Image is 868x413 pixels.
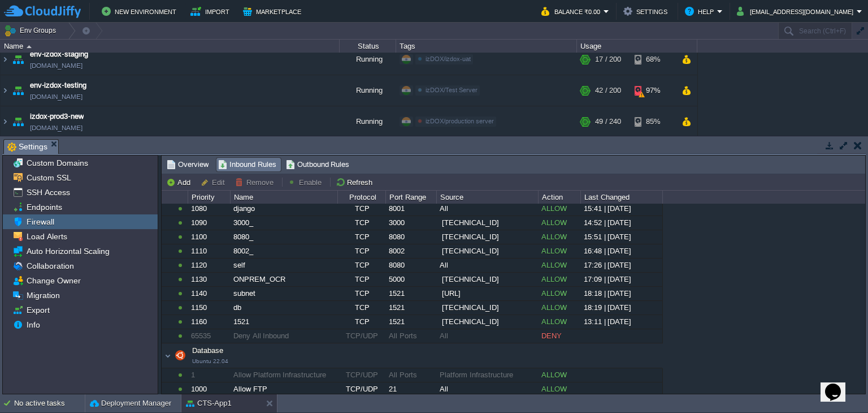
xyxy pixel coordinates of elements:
[581,315,662,329] div: 13:11 | [DATE]
[581,259,662,272] div: 17:26 | [DATE]
[288,177,325,187] button: Enable
[442,302,499,313] span: [TECHNICAL_ID]
[539,244,580,258] div: ALLOW
[737,5,857,18] button: [EMAIL_ADDRESS][DOMAIN_NAME]
[581,230,662,244] div: 15:51 | [DATE]
[24,173,73,183] a: Custom SSL
[231,191,337,204] div: Name
[442,231,499,243] span: [TECHNICAL_ID]
[338,315,385,329] div: TCP
[90,398,171,409] button: Deployment Manager
[338,191,385,204] div: Protocol
[539,259,580,272] div: ALLOW
[581,202,662,216] div: 15:41 | [DATE]
[188,301,229,315] div: 1150
[231,244,337,258] div: 8002_
[386,368,436,382] div: All Ports
[231,259,337,272] div: self
[286,158,350,171] span: Outbound Rules
[539,230,580,244] div: ALLOW
[1,45,10,75] img: AMDAwAAAACH5BAEAAAAALAAAAAABAAEAAAICRAEAOw==
[386,230,436,244] div: 8080
[623,5,671,18] button: Settings
[581,244,662,258] div: 16:48 | [DATE]
[578,40,697,53] div: Usage
[386,273,436,286] div: 5000
[539,368,580,382] div: ALLOW
[581,301,662,315] div: 18:19 | [DATE]
[386,382,436,396] div: 21
[442,288,461,299] span: [URL]
[24,305,51,315] a: Export
[188,216,229,230] div: 1090
[166,177,194,187] button: Add
[231,382,337,396] div: Allow FTP
[24,290,62,300] span: Migration
[595,76,621,106] div: 42 / 200
[386,244,436,258] div: 8002
[190,5,233,18] button: Import
[338,301,385,315] div: TCP
[24,217,56,227] span: Firewall
[235,177,277,187] button: Remove
[4,5,81,19] img: CloudJiffy
[338,230,385,244] div: TCP
[635,45,671,75] div: 68%
[437,191,538,204] div: Source
[386,202,436,216] div: 8001
[595,45,621,75] div: 17 / 200
[581,287,662,300] div: 18:18 | [DATE]
[426,118,494,125] span: izDOX/production server
[27,45,32,48] img: AMDAwAAAACH5BAEAAAAALAAAAAABAAEAAAICRAEAOw==
[539,273,580,286] div: ALLOW
[24,276,83,286] a: Change Owner
[24,261,76,271] a: Collaboration
[581,273,662,286] div: 17:09 | [DATE]
[7,140,47,154] span: Settings
[231,301,337,315] div: db
[24,231,69,242] a: Load Alerts
[188,273,229,286] div: 1130
[437,329,537,343] div: All
[30,92,83,103] span: [DOMAIN_NAME]
[231,273,337,286] div: ONPREM_OCR
[336,177,376,187] button: Refresh
[386,259,436,272] div: 8080
[539,329,580,343] div: DENY
[539,301,580,315] div: ALLOW
[188,315,229,329] div: 1160
[437,259,537,272] div: All
[24,202,64,212] span: Endpoints
[340,40,396,53] div: Status
[338,216,385,230] div: TCP
[635,76,671,106] div: 97%
[188,202,229,216] div: 1080
[387,191,436,204] div: Port Range
[102,5,180,18] button: New Environment
[174,346,223,365] span: Database
[188,230,229,244] div: 1100
[30,80,86,92] span: env-izdox-testing
[30,49,88,61] a: env-izdox-staging
[4,23,60,38] button: Env Groups
[24,187,72,197] a: SSH Access
[442,217,499,229] span: [TECHNICAL_ID]
[539,216,580,230] div: ALLOW
[581,191,662,204] div: Last Changed
[231,202,337,216] div: django
[24,158,90,168] a: Custom Domains
[188,329,229,343] div: 65535
[186,398,232,409] button: CTS-App1
[10,76,26,106] img: AMDAwAAAACH5BAEAAAAALAAAAAABAAEAAAICRAEAOw==
[397,40,576,53] div: Tags
[386,315,436,329] div: 1521
[231,216,337,230] div: 3000_
[10,45,26,75] img: AMDAwAAAACH5BAEAAAAALAAAAAABAAEAAAICRAEAOw==
[231,230,337,244] div: 8080_
[338,273,385,286] div: TCP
